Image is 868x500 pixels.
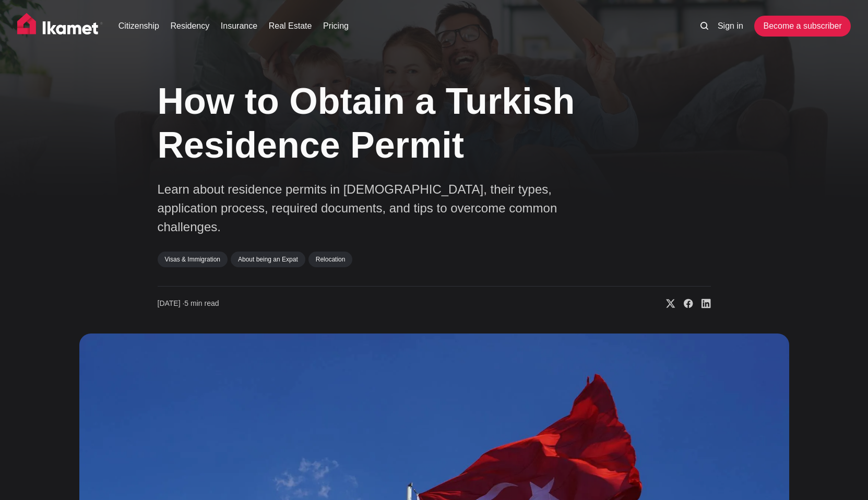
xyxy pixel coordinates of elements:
a: Relocation [308,252,353,267]
a: About being an Expat [231,252,305,267]
a: Residency [171,20,210,32]
a: Sign in [718,20,743,32]
span: [DATE] ∙ [158,299,185,307]
img: Ikamet home [17,13,103,39]
a: Become a subscriber [754,16,850,37]
a: Share on Facebook [675,299,693,309]
a: Visas & Immigration [158,252,228,267]
a: Citizenship [118,20,159,32]
h1: How to Obtain a Turkish Residence Permit [158,79,607,167]
a: Real Estate [269,20,312,32]
time: 5 min read [158,299,219,309]
a: Share on X [658,299,675,309]
a: Insurance [221,20,257,32]
p: Learn about residence permits in [DEMOGRAPHIC_DATA], their types, application process, required d... [158,180,575,236]
a: Share on Linkedin [693,299,711,309]
a: Pricing [323,20,349,32]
